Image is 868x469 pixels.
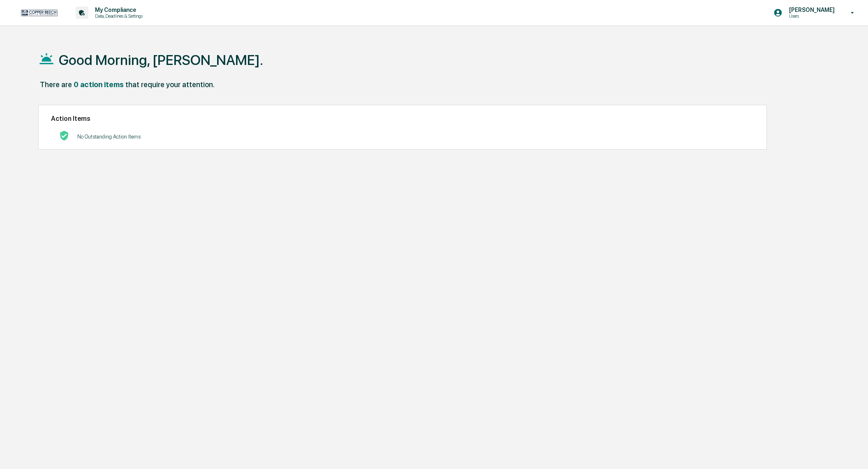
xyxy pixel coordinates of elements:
h1: Good Morning, [PERSON_NAME]. [59,52,263,68]
img: logo [20,7,59,18]
p: Data, Deadlines & Settings [88,13,147,19]
div: There are [40,80,72,89]
div: 0 action items [74,80,124,89]
p: No Outstanding Action Items [77,134,141,140]
p: [PERSON_NAME] [782,7,839,13]
p: Users [782,13,839,19]
img: No Actions logo [59,131,69,141]
h2: Action Items [51,115,754,122]
div: that require your attention. [125,80,215,89]
p: My Compliance [88,7,147,13]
